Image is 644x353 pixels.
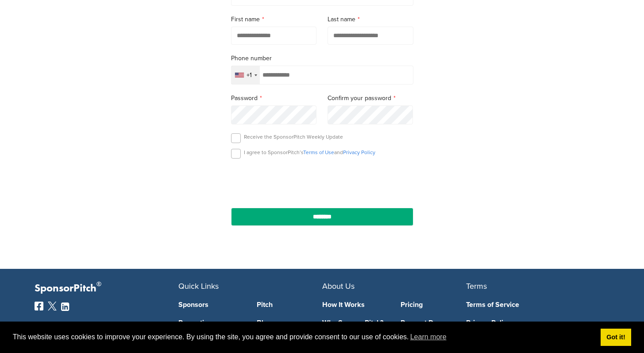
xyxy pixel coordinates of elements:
[178,319,244,326] a: Properties
[322,301,388,308] a: How It Works
[13,330,594,344] span: This website uses cookies to improve your experience. By using the site, you agree and provide co...
[409,330,448,344] a: learn more about cookies
[322,281,355,291] span: About Us
[178,281,219,291] span: Quick Links
[48,302,57,310] img: Twitter
[96,279,101,290] span: ®
[272,169,373,195] iframe: reCAPTCHA
[257,319,322,326] a: Blog
[231,54,413,63] label: Phone number
[231,15,317,24] label: First name
[244,149,375,156] p: I agree to SponsorPitch’s and
[244,133,343,140] p: Receive the SponsorPitch Weekly Update
[466,319,597,326] a: Privacy Policy
[303,149,334,155] a: Terms of Use
[401,301,466,308] a: Pricing
[328,15,413,24] label: Last name
[322,319,388,326] a: Why SponsorPitch?
[35,282,178,295] p: SponsorPitch
[231,66,260,84] div: Selected country
[343,149,375,155] a: Privacy Policy
[466,301,597,308] a: Terms of Service
[231,93,317,103] label: Password
[257,301,322,308] a: Pitch
[601,329,631,346] a: dismiss cookie message
[328,93,413,103] label: Confirm your password
[247,72,252,78] div: +1
[178,301,244,308] a: Sponsors
[401,319,466,326] a: Request Demo
[466,281,487,291] span: Terms
[35,302,43,310] img: Facebook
